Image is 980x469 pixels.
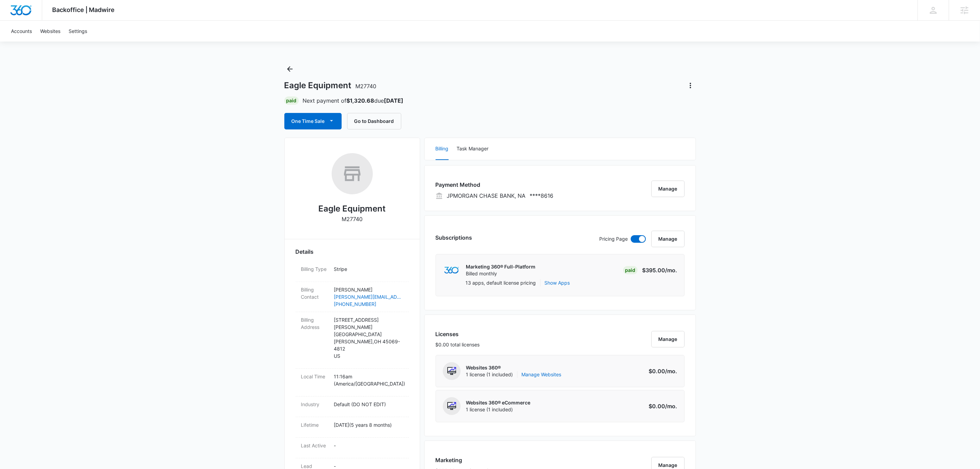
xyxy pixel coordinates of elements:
[334,442,403,449] p: -
[347,97,375,104] strong: $1,320.68
[7,21,36,42] a: Accounts
[334,316,403,359] p: [STREET_ADDRESS][PERSON_NAME] [GEOGRAPHIC_DATA][PERSON_NAME] , OH 45069-4812 US
[645,367,677,375] p: $0.00
[334,265,403,273] p: Stripe
[466,263,536,270] p: Marketing 360® Full-Platform
[665,267,677,274] span: /mo.
[301,421,329,428] dt: Lifetime
[319,203,386,215] h2: Eagle Equipment
[296,438,409,458] div: Last Active-
[334,401,403,408] p: Default (DO NOT EDIT)
[436,138,449,160] button: Billing
[342,215,363,223] p: M27740
[301,316,329,331] dt: Billing Address
[651,231,685,247] button: Manage
[623,266,638,274] div: Paid
[436,341,480,348] p: $0.00 total licenses
[436,233,472,242] h3: Subscriptions
[284,64,295,75] button: Back
[301,442,329,449] dt: Last Active
[651,181,685,197] button: Manage
[665,403,677,410] span: /mo.
[651,331,685,347] button: Manage
[36,21,64,42] a: Websites
[466,364,562,371] p: Websites 360®
[296,417,409,438] div: Lifetime[DATE](5 years 8 months)
[444,267,459,274] img: marketing360Logo
[284,80,377,91] h1: Eagle Equipment
[600,235,628,243] p: Pricing Page
[436,181,554,189] h3: Payment Method
[334,421,403,428] p: [DATE] ( 5 years 8 months )
[466,371,562,378] span: 1 license (1 included)
[466,279,536,286] p: 13 apps, default license pricing
[301,401,329,408] dt: Industry
[466,399,531,406] p: Websites 360® eCommerce
[301,265,329,273] dt: Billing Type
[296,282,409,312] div: Billing Contact[PERSON_NAME][PERSON_NAME][EMAIL_ADDRESS][DOMAIN_NAME][PHONE_NUMBER]
[52,6,115,13] span: Backoffice | Madwire
[457,138,489,160] button: Task Manager
[522,371,562,378] a: Manage Websites
[301,286,329,300] dt: Billing Contact
[301,373,329,380] dt: Local Time
[545,279,570,286] button: Show Apps
[642,266,677,274] p: $395.00
[334,300,403,308] a: [PHONE_NUMBER]
[447,192,526,200] p: JPMORGAN CHASE BANK, NA
[296,369,409,397] div: Local Time11:16am (America/[GEOGRAPHIC_DATA])
[303,96,404,105] p: Next payment of due
[296,261,409,282] div: Billing TypeStripe
[334,286,403,293] p: [PERSON_NAME]
[64,21,91,42] a: Settings
[466,406,531,413] span: 1 license (1 included)
[384,97,404,104] strong: [DATE]
[436,330,480,338] h3: Licenses
[436,456,488,464] h3: Marketing
[466,270,536,277] p: Billed monthly
[334,293,403,300] a: [PERSON_NAME][EMAIL_ADDRESS][DOMAIN_NAME]
[665,368,677,375] span: /mo.
[347,113,401,129] button: Go to Dashboard
[356,83,377,90] span: M27740
[645,402,677,410] p: $0.00
[685,80,696,91] button: Actions
[296,397,409,417] div: IndustryDefault (DO NOT EDIT)
[296,312,409,369] div: Billing Address[STREET_ADDRESS][PERSON_NAME][GEOGRAPHIC_DATA][PERSON_NAME],OH 45069-4812US
[284,96,299,105] div: Paid
[334,373,403,387] p: 11:16am ( America/[GEOGRAPHIC_DATA] )
[296,248,314,256] span: Details
[284,113,342,129] button: One Time Sale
